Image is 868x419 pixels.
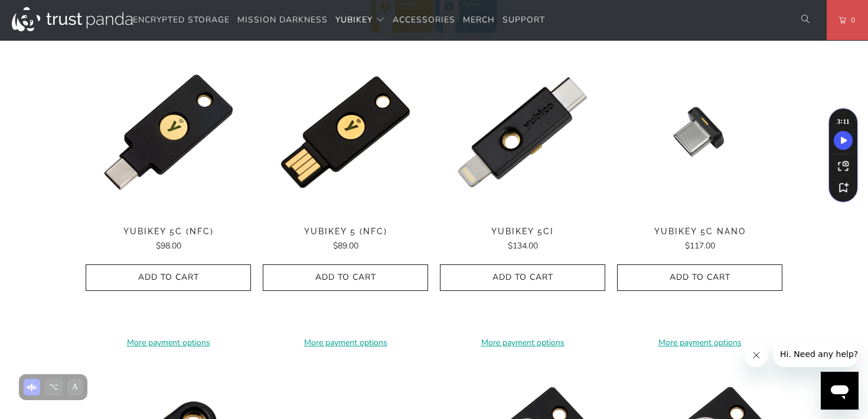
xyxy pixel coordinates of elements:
a: More payment options [86,336,251,349]
iframe: Message from company [773,341,859,367]
a: More payment options [440,336,605,349]
a: YubiKey 5C (NFC) - Trust Panda YubiKey 5C (NFC) - Trust Panda [86,50,251,215]
span: $117.00 [685,240,715,251]
a: Accessories [393,6,455,34]
span: Add to Cart [629,273,770,283]
a: YubiKey 5Ci - Trust Panda YubiKey 5Ci - Trust Panda [440,50,605,215]
a: More payment options [617,336,782,349]
a: Merch [463,6,495,34]
span: Support [502,14,545,25]
span: $89.00 [333,240,358,251]
summary: YubiKey [335,6,385,34]
a: YubiKey 5C Nano - Trust Panda YubiKey 5C Nano - Trust Panda [617,50,782,215]
span: Accessories [393,14,455,25]
span: Mission Darkness [237,14,328,25]
span: Add to Cart [275,273,416,283]
span: YubiKey [335,14,373,25]
img: YubiKey 5 (NFC) - Trust Panda [263,50,428,215]
a: Support [502,6,545,34]
span: YubiKey 5C (NFC) [86,227,251,237]
a: More payment options [263,336,428,349]
span: Add to Cart [452,273,593,283]
img: YubiKey 5C Nano - Trust Panda [617,50,782,215]
button: Add to Cart [86,264,251,291]
nav: Translation missing: en.navigation.header.main_nav [133,6,545,34]
a: YubiKey 5 (NFC) - Trust Panda YubiKey 5 (NFC) - Trust Panda [263,50,428,215]
span: Add to Cart [98,273,239,283]
a: Encrypted Storage [133,6,230,34]
span: Merch [463,14,495,25]
button: Add to Cart [263,264,428,291]
iframe: Button to launch messaging window [821,372,859,410]
button: Add to Cart [440,264,605,291]
span: $134.00 [508,240,538,251]
a: YubiKey 5 (NFC) $89.00 [263,227,428,253]
button: Add to Cart [617,264,782,291]
a: YubiKey 5C Nano $117.00 [617,227,782,253]
a: YubiKey 5C (NFC) $98.00 [86,227,251,253]
img: YubiKey 5C (NFC) - Trust Panda [86,50,251,215]
img: YubiKey 5Ci - Trust Panda [440,50,605,215]
span: YubiKey 5C Nano [617,227,782,237]
span: YubiKey 5 (NFC) [263,227,428,237]
a: YubiKey 5Ci $134.00 [440,227,605,253]
span: 0 [846,14,856,27]
iframe: Close message [745,343,768,367]
img: Trust Panda Australia [12,7,133,31]
span: Encrypted Storage [133,14,230,25]
span: YubiKey 5Ci [440,227,605,237]
a: Mission Darkness [237,6,328,34]
span: $98.00 [156,240,181,251]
